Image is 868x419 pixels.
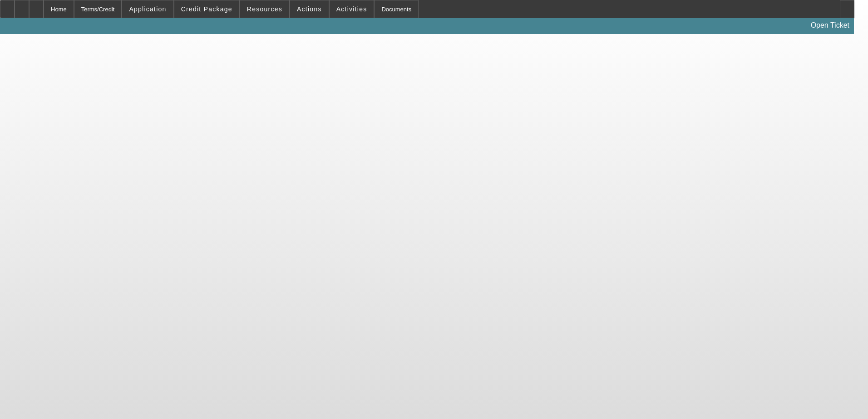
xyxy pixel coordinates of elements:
button: Activities [330,0,374,18]
button: Resources [240,0,289,18]
span: Actions [297,5,322,13]
button: Application [122,0,173,18]
span: Resources [247,5,282,13]
button: Actions [290,0,329,18]
span: Credit Package [181,5,232,13]
a: Open Ticket [807,18,853,33]
span: Application [129,5,166,13]
span: Activities [336,5,367,13]
button: Credit Package [174,0,239,18]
